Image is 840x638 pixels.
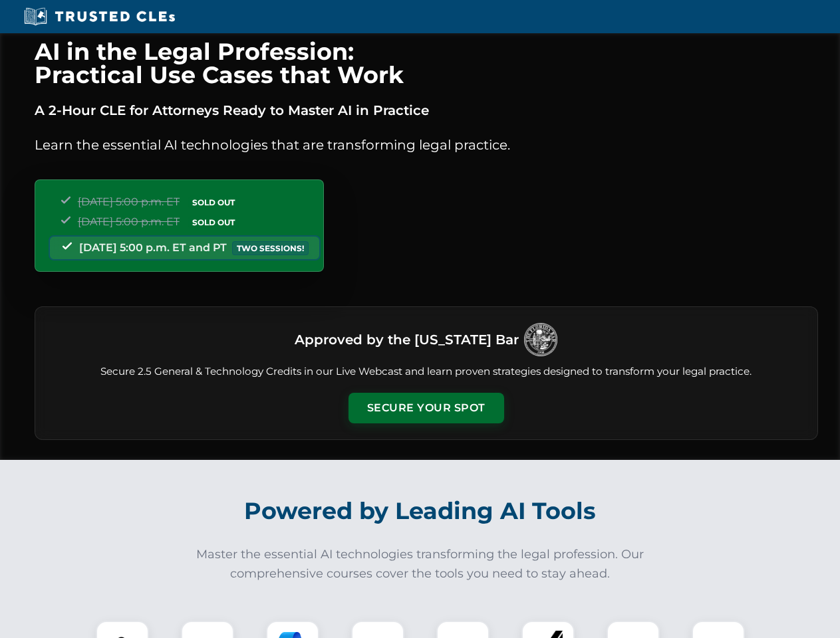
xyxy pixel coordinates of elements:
p: Secure 2.5 General & Technology Credits in our Live Webcast and learn proven strategies designed ... [51,364,801,379]
span: [DATE] 5:00 p.m. ET [78,195,180,208]
span: SOLD OUT [188,195,239,209]
span: SOLD OUT [188,215,239,229]
button: Secure Your Spot [349,393,504,423]
h3: Approved by the [US_STATE] Bar [295,328,519,352]
p: Master the essential AI technologies transforming the legal profession. Our comprehensive courses... [188,545,653,584]
h1: AI in the Legal Profession: Practical Use Cases that Work [35,40,818,86]
img: Logo [524,323,557,356]
p: A 2-Hour CLE for Attorneys Ready to Master AI in Practice [35,100,818,121]
span: [DATE] 5:00 p.m. ET [78,215,180,228]
img: Trusted CLEs [20,7,179,27]
p: Learn the essential AI technologies that are transforming legal practice. [35,134,818,156]
h2: Powered by Leading AI Tools [52,488,789,534]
